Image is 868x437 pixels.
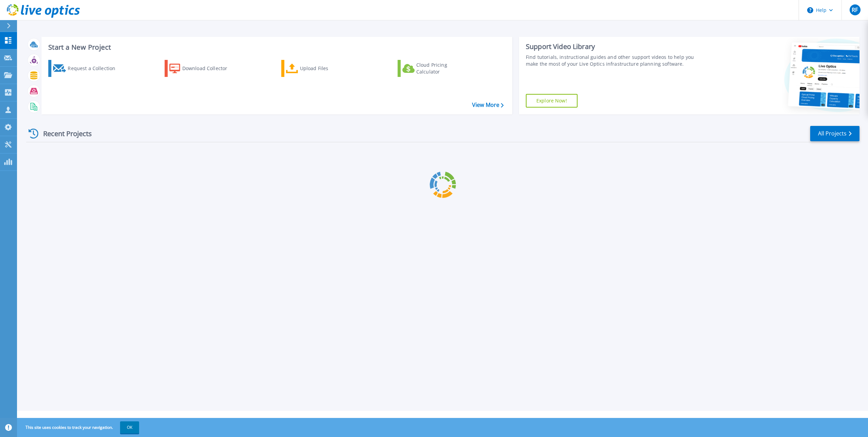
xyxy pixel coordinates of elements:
[48,60,124,77] a: Request a Collection
[526,94,578,108] a: Explore Now!
[810,126,859,141] a: All Projects
[19,421,139,434] span: This site uses cookies to track your navigation.
[472,102,504,108] a: View More
[398,60,473,77] a: Cloud Pricing Calculator
[48,44,503,51] h3: Start a New Project
[165,60,240,77] a: Download Collector
[526,42,702,51] div: Support Video Library
[416,62,471,75] div: Cloud Pricing Calculator
[68,62,122,75] div: Request a Collection
[300,62,354,75] div: Upload Files
[526,54,702,67] div: Find tutorials, instructional guides and other support videos to help you make the most of your L...
[281,60,357,77] a: Upload Files
[26,125,101,142] div: Recent Projects
[182,62,237,75] div: Download Collector
[852,7,858,13] span: RF
[120,421,139,434] button: OK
